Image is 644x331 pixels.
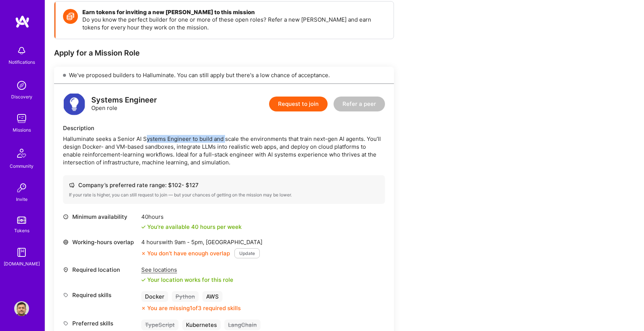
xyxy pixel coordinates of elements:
img: guide book [14,245,29,260]
i: icon CloseOrange [141,251,146,256]
img: Invite [14,180,29,195]
div: Working-hours overlap [63,238,138,246]
button: Request to join [269,97,328,111]
a: User Avatar [12,301,31,316]
i: icon CloseOrange [141,306,146,310]
img: Token icon [63,9,78,24]
div: Discovery [11,93,32,101]
img: logo [63,93,85,115]
div: Description [63,124,385,132]
div: AWS [202,291,222,302]
div: Halluminate seeks a Senior AI Systems Engineer to build and scale the environments that train nex... [63,135,385,166]
div: See locations [141,266,233,274]
i: icon Clock [63,214,69,220]
div: Required skills [63,291,138,299]
div: Preferred skills [63,319,138,327]
div: Open role [91,96,157,112]
i: icon Check [141,225,146,229]
i: icon World [63,239,69,245]
h4: Earn tokens for inviting a new [PERSON_NAME] to this mission [82,9,386,16]
div: Systems Engineer [91,96,157,104]
i: icon Tag [63,292,69,298]
div: Apply for a Mission Role [54,48,394,58]
img: Community [13,144,31,162]
div: Your location works for this role [141,276,233,284]
i: icon Cash [69,182,75,188]
button: Refer a peer [334,97,385,111]
div: Kubernetes [182,319,221,330]
div: Tokens [14,227,29,234]
div: You're available 40 hours per week [141,223,241,231]
div: You don’t have enough overlap [141,249,230,257]
i: icon Tag [63,321,69,326]
div: We've proposed builders to Halluminate. You can still apply but there's a low chance of acceptance. [54,67,394,84]
div: 40 hours [141,213,241,221]
div: If your rate is higher, you can still request to join — but your chances of getting on the missio... [69,192,379,198]
div: Invite [16,195,28,203]
img: logo [15,15,30,28]
img: bell [14,43,29,58]
div: Notifications [9,58,35,66]
div: Company’s preferred rate range: $ 102 - $ 127 [69,181,379,189]
div: Community [10,162,34,170]
p: Do you know the perfect builder for one or more of these open roles? Refer a new [PERSON_NAME] an... [82,16,386,31]
img: User Avatar [14,301,29,316]
span: 9am - 5pm , [173,239,206,246]
div: Python [172,291,199,302]
button: Update [234,248,260,258]
img: tokens [17,217,26,224]
div: [DOMAIN_NAME] [4,260,40,268]
i: icon Location [63,267,69,272]
i: icon Check [141,278,146,282]
div: Required location [63,266,138,274]
div: Missions [13,126,31,134]
div: Minimum availability [63,213,138,221]
div: TypeScript [141,319,179,330]
div: Docker [141,291,168,302]
div: You are missing 1 of 3 required skills [147,304,241,312]
div: 4 hours with [GEOGRAPHIC_DATA] [141,238,262,246]
img: discovery [14,78,29,93]
div: LangChain [224,319,261,330]
img: teamwork [14,111,29,126]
